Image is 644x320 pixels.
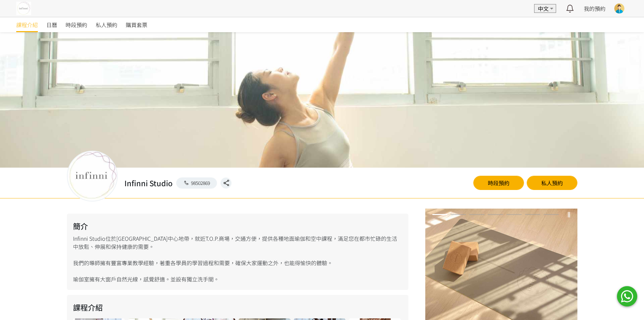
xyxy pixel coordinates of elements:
[73,302,402,313] h2: 課程介紹
[473,176,524,190] a: 時段預約
[66,17,87,32] a: 時段預約
[124,177,173,189] h2: Infinni Studio
[96,17,117,32] a: 私人預約
[67,214,408,290] div: Infinni Studio位於[GEOGRAPHIC_DATA]中心地帶，就近T.O.P.商場，交通方便，提供各種地面瑜伽和空中課程，滿足您在都市忙碌的生活中放鬆、伸展和保持健康的需要。 我們...
[527,176,577,190] a: 私人預約
[126,21,147,29] span: 購買套票
[584,4,605,13] a: 我的預約
[73,220,402,232] h2: 簡介
[16,17,38,32] a: 課程介紹
[46,17,57,32] a: 日曆
[176,177,217,189] a: 98502869
[96,21,117,29] span: 私人預約
[126,17,147,32] a: 購買套票
[16,2,31,15] img: UmtSWZRY0gu1lRj4AQWWVd8cpYfWlUk61kPeIg4C.jpg
[66,21,87,29] span: 時段預約
[16,21,38,29] span: 課程介紹
[46,21,57,29] span: 日曆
